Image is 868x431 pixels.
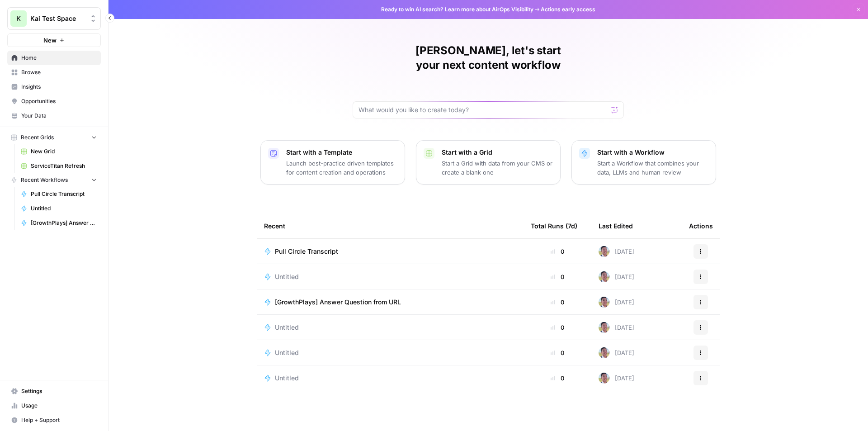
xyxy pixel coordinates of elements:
[31,204,97,213] span: Untitled
[599,246,609,257] img: 99f2gcj60tl1tjps57nny4cf0tt1
[599,297,609,308] img: 99f2gcj60tl1tjps57nny4cf0tt1
[275,323,299,332] span: Untitled
[7,65,101,80] a: Browse
[31,190,97,198] span: Pull Circle Transcript
[416,140,561,185] button: Start with a GridStart a Grid with data from your CMS or create a blank one
[17,216,101,230] a: [GrowthPlays] Answer Question from URL
[286,148,397,157] p: Start with a Template
[531,247,584,256] div: 0
[260,140,405,185] button: Start with a TemplateLaunch best-practice driven templates for content creation and operations
[541,5,595,14] span: Actions early access
[7,33,101,47] button: New
[531,213,577,238] div: Total Runs (7d)
[264,247,516,256] a: Pull Circle Transcript
[17,159,101,173] a: ServiceTitan Refresh
[21,402,97,410] span: Usage
[599,271,609,282] img: 99f2gcj60tl1tjps57nny4cf0tt1
[21,176,68,184] span: Recent Workflows
[21,416,97,424] span: Help + Support
[275,374,299,383] span: Untitled
[442,148,553,157] p: Start with a Grid
[21,97,97,105] span: Opportunities
[264,272,516,281] a: Untitled
[599,213,633,238] div: Last Edited
[31,219,97,227] span: [GrowthPlays] Answer Question from URL
[275,247,338,256] span: Pull Circle Transcript
[275,348,299,357] span: Untitled
[21,133,54,142] span: Recent Grids
[264,213,516,238] div: Recent
[264,374,516,383] a: Untitled
[571,140,716,185] button: Start with a WorkflowStart a Workflow that combines your data, LLMs and human review
[7,94,101,109] a: Opportunities
[381,5,533,14] span: Ready to win AI search? about AirOps Visibility
[30,14,85,23] span: Kai Test Space
[531,374,584,383] div: 0
[599,373,634,384] div: [DATE]
[264,323,516,332] a: Untitled
[599,322,634,333] div: [DATE]
[531,298,584,307] div: 0
[599,297,634,308] div: [DATE]
[442,159,553,177] p: Start a Grid with data from your CMS or create a blank one
[17,144,101,159] a: New Grid
[21,54,97,62] span: Home
[359,105,607,114] input: What would you like to create today?
[17,187,101,201] a: Pull Circle Transcript
[599,246,634,257] div: [DATE]
[17,201,101,216] a: Untitled
[7,398,101,413] a: Usage
[599,347,634,358] div: [DATE]
[7,80,101,94] a: Insights
[689,213,713,238] div: Actions
[353,43,624,72] h1: [PERSON_NAME], let's start your next content workflow
[43,36,57,45] span: New
[21,83,97,91] span: Insights
[275,298,401,307] span: [GrowthPlays] Answer Question from URL
[531,272,584,281] div: 0
[599,347,609,358] img: 99f2gcj60tl1tjps57nny4cf0tt1
[597,159,708,177] p: Start a Workflow that combines your data, LLMs and human review
[21,68,97,76] span: Browse
[7,131,101,144] button: Recent Grids
[445,6,475,13] a: Learn more
[7,51,101,65] a: Home
[599,271,634,282] div: [DATE]
[286,159,397,177] p: Launch best-practice driven templates for content creation and operations
[31,162,97,170] span: ServiceTitan Refresh
[264,298,516,307] a: [GrowthPlays] Answer Question from URL
[21,387,97,395] span: Settings
[264,348,516,357] a: Untitled
[7,173,101,187] button: Recent Workflows
[531,348,584,357] div: 0
[7,384,101,398] a: Settings
[21,112,97,120] span: Your Data
[599,373,609,384] img: 99f2gcj60tl1tjps57nny4cf0tt1
[16,13,21,24] span: K
[531,323,584,332] div: 0
[7,7,101,30] button: Workspace: Kai Test Space
[597,148,708,157] p: Start with a Workflow
[31,147,97,156] span: New Grid
[275,272,299,281] span: Untitled
[7,413,101,427] button: Help + Support
[7,109,101,123] a: Your Data
[599,322,609,333] img: 99f2gcj60tl1tjps57nny4cf0tt1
